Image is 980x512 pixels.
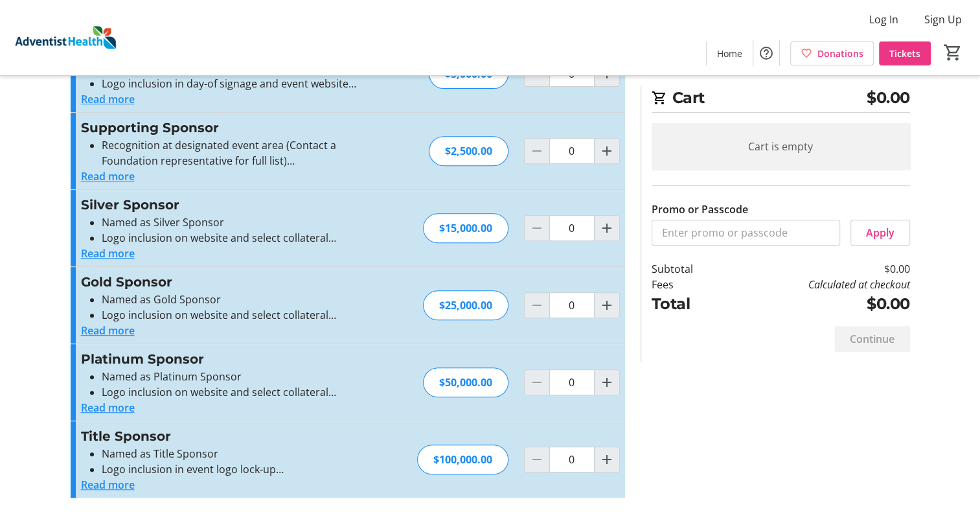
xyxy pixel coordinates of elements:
[790,41,874,65] a: Donations
[941,41,964,64] button: Cart
[652,261,727,277] td: Subtotal
[726,261,909,277] td: $0.00
[717,47,742,60] span: Home
[102,384,364,400] li: Logo inclusion on website and select collateral
[429,136,508,166] div: $2,500.00
[102,292,364,307] li: Named as Gold Sponsor
[549,215,595,241] input: Silver Sponsor Quantity
[726,292,909,316] td: $0.00
[869,12,898,27] span: Log In
[595,447,619,472] button: Increment by one
[102,215,364,230] li: Named as Silver Sponsor
[81,118,364,137] h3: Supporting Sponsor
[81,272,364,292] h3: Gold Sponsor
[81,477,135,493] button: Read more
[850,220,910,246] button: Apply
[81,349,364,369] h3: Platinum Sponsor
[102,369,364,384] li: Named as Platinum Sponsor
[817,47,863,60] span: Donations
[102,230,364,246] li: Logo inclusion on website and select collateral
[423,367,508,397] div: $50,000.00
[81,400,135,415] button: Read more
[549,292,595,318] input: Gold Sponsor Quantity
[81,91,135,107] button: Read more
[652,277,727,292] td: Fees
[81,195,364,215] h3: Silver Sponsor
[595,370,619,395] button: Increment by one
[595,216,619,240] button: Increment by one
[726,277,909,292] td: Calculated at checkout
[102,137,364,169] li: Recognition at designated event area (Contact a Foundation representative for full list)
[652,86,910,113] h2: Cart
[595,293,619,318] button: Increment by one
[102,461,364,477] li: Logo inclusion in event logo lock-up
[889,47,920,60] span: Tickets
[924,12,962,27] span: Sign Up
[652,202,748,217] label: Promo or Passcode
[549,369,595,395] input: Platinum Sponsor Quantity
[81,169,135,184] button: Read more
[867,86,910,110] span: $0.00
[423,290,508,320] div: $25,000.00
[652,292,727,316] td: Total
[8,5,123,70] img: Adventist Health's Logo
[914,9,972,30] button: Sign Up
[595,139,619,163] button: Increment by one
[652,123,910,170] div: Cart is empty
[866,225,895,240] span: Apply
[879,41,931,65] a: Tickets
[859,9,909,30] button: Log In
[417,445,508,474] div: $100,000.00
[81,426,364,446] h3: Title Sponsor
[549,138,595,164] input: Supporting Sponsor Quantity
[81,246,135,261] button: Read more
[81,323,135,338] button: Read more
[753,40,779,66] button: Help
[102,307,364,323] li: Logo inclusion on website and select collateral
[652,220,840,246] input: Enter promo or passcode
[707,41,753,65] a: Home
[423,213,508,243] div: $15,000.00
[102,76,364,91] li: Logo inclusion in day-of signage and event website
[102,446,364,461] li: Named as Title Sponsor
[549,447,595,472] input: Title Sponsor Quantity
